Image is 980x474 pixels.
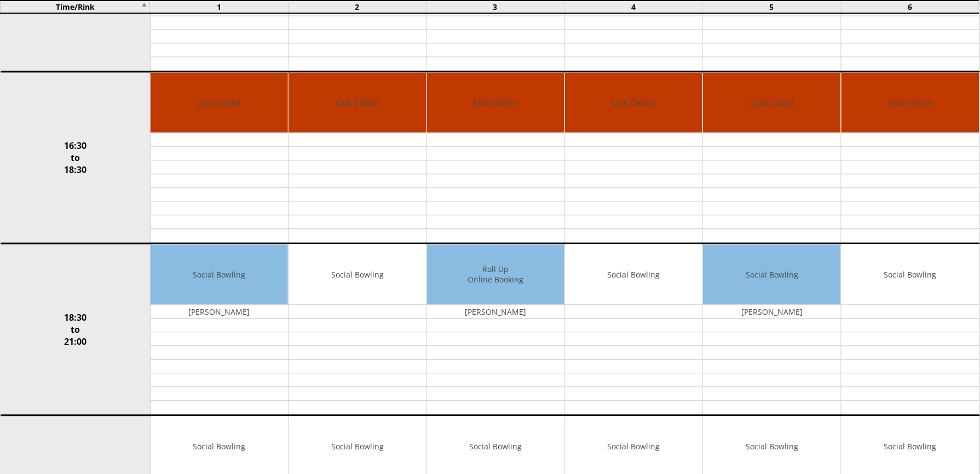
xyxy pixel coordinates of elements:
td: [PERSON_NAME] [703,305,840,319]
td: Time/Rink [1,1,150,13]
td: Social Bowling [703,244,840,305]
td: [PERSON_NAME] [151,305,288,319]
td: Club Closed [289,72,426,133]
td: Social Bowling [841,244,979,305]
td: 5 [703,1,841,13]
td: 4 [564,1,703,13]
td: Club Closed [151,72,288,133]
td: 6 [841,1,979,13]
td: Club Closed [841,72,979,133]
td: Social Bowling [289,244,426,305]
td: 1 [149,1,288,13]
td: 16:30 to 18:30 [1,72,150,244]
td: Club Closed [565,72,702,133]
td: 3 [426,1,565,13]
td: Roll Up Online Booking [427,244,564,305]
td: 2 [288,1,426,13]
td: [PERSON_NAME] [427,305,564,319]
td: Social Bowling [151,244,288,305]
td: 18:30 to 21:00 [1,244,150,415]
td: Club Closed [427,72,564,133]
td: Club Closed [703,72,840,133]
td: Social Bowling [565,244,702,305]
